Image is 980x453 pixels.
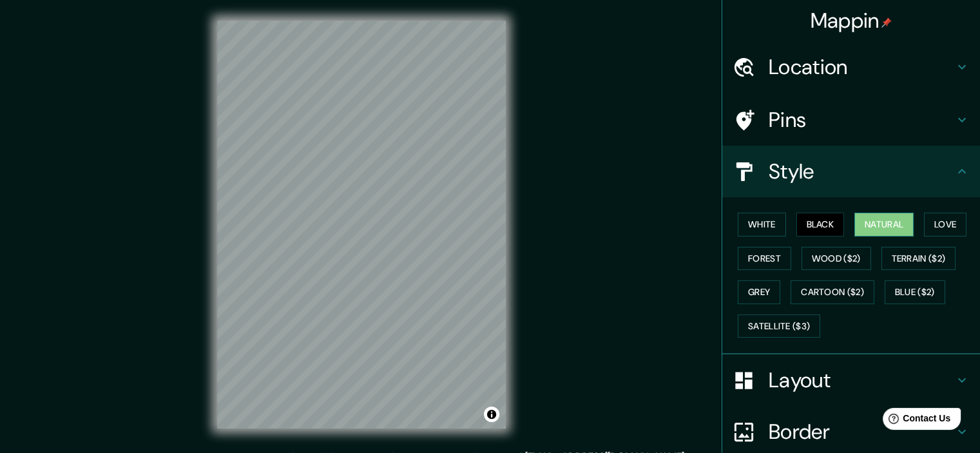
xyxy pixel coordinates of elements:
button: Terrain ($2) [881,247,956,271]
div: Pins [722,94,980,146]
button: White [738,213,786,236]
button: Love [924,213,966,236]
button: Black [796,213,845,236]
button: Blue ($2) [885,280,945,304]
div: Style [722,146,980,197]
button: Toggle attribution [484,407,499,422]
h4: Style [769,159,954,184]
h4: Layout [769,367,954,393]
div: Location [722,41,980,93]
button: Wood ($2) [802,247,871,271]
canvas: Map [217,21,506,429]
button: Natural [854,213,914,236]
button: Satellite ($3) [738,314,820,338]
img: pin-icon.png [881,17,892,28]
button: Forest [738,247,791,271]
h4: Location [769,54,954,80]
h4: Pins [769,107,954,133]
iframe: Help widget launcher [865,403,966,439]
div: Layout [722,354,980,406]
h4: Mappin [811,8,892,34]
button: Cartoon ($2) [791,280,874,304]
button: Grey [738,280,780,304]
h4: Border [769,419,954,445]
